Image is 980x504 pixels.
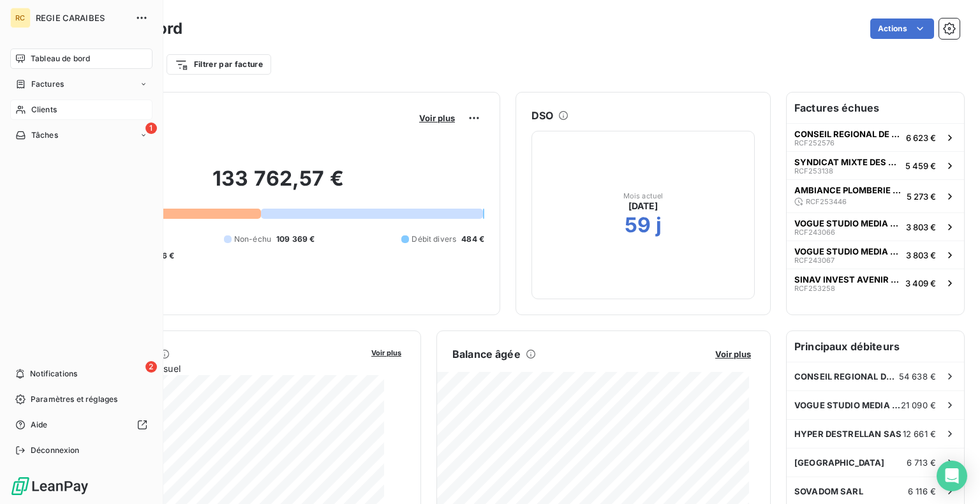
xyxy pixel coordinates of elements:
[787,93,964,123] h6: Factures échues
[145,122,157,134] span: 1
[31,130,58,141] span: Tâches
[72,166,484,204] h2: 133 762,57 €
[31,419,48,431] span: Aide
[794,429,902,439] span: HYPER DESTRELLAN SAS
[908,486,936,496] span: 6 116 €
[903,429,936,439] span: 12 661 €
[794,218,901,228] span: VOGUE STUDIO MEDIA SAS
[31,78,64,90] span: Factures
[31,53,90,64] span: Tableau de bord
[794,185,902,195] span: AMBIANCE PLOMBERIE SANITAIRE SARL
[794,157,900,167] span: SYNDICAT MIXTE DES TRANSPORTS
[937,461,967,491] div: Open Intercom Messenger
[36,13,128,23] span: REGIE CARAIBES
[10,476,89,496] img: Logo LeanPay
[794,457,885,468] span: [GEOGRAPHIC_DATA]
[623,192,664,200] span: Mois actuel
[787,123,964,151] button: CONSEIL REGIONAL DE LA [GEOGRAPHIC_DATA]RCF2525766 623 €
[367,346,405,358] button: Voir plus
[711,348,755,360] button: Voir plus
[794,285,835,292] span: RCF253258
[906,133,936,143] span: 6 623 €
[806,198,847,205] span: RCF253446
[30,368,77,380] span: Notifications
[794,139,835,147] span: RCF252576
[72,362,362,375] span: Chiffre d'affaires mensuel
[787,151,964,179] button: SYNDICAT MIXTE DES TRANSPORTSRCF2531385 459 €
[625,212,651,238] h2: 59
[787,179,964,212] button: AMBIANCE PLOMBERIE SANITAIRE SARLRCF2534465 273 €
[412,233,456,245] span: Débit divers
[415,112,459,124] button: Voir plus
[905,278,936,288] span: 3 409 €
[794,486,863,496] span: SOVADOM SARL
[787,331,964,362] h6: Principaux débiteurs
[461,233,484,245] span: 484 €
[234,233,271,245] span: Non-échu
[145,361,157,373] span: 2
[10,415,152,435] a: Aide
[787,212,964,241] button: VOGUE STUDIO MEDIA SASRCF2430663 803 €
[31,104,57,115] span: Clients
[794,129,901,139] span: CONSEIL REGIONAL DE LA [GEOGRAPHIC_DATA]
[715,349,751,359] span: Voir plus
[906,222,936,232] span: 3 803 €
[794,246,901,256] span: VOGUE STUDIO MEDIA SAS
[907,457,936,468] span: 6 713 €
[794,228,835,236] span: RCF243066
[31,445,80,456] span: Déconnexion
[419,113,455,123] span: Voir plus
[167,54,271,75] button: Filtrer par facture
[794,371,899,382] span: CONSEIL REGIONAL DE LA [GEOGRAPHIC_DATA]
[628,200,658,212] span: [DATE]
[901,400,936,410] span: 21 090 €
[794,274,900,285] span: SINAV INVEST AVENIR (L'AS DE CARREAU) SAS
[794,256,835,264] span: RCF243067
[787,269,964,297] button: SINAV INVEST AVENIR (L'AS DE CARREAU) SASRCF2532583 409 €
[794,167,833,175] span: RCF253138
[906,250,936,260] span: 3 803 €
[31,394,117,405] span: Paramètres et réglages
[371,348,401,357] span: Voir plus
[907,191,936,202] span: 5 273 €
[10,8,31,28] div: RC
[656,212,662,238] h2: j
[452,346,521,362] h6: Balance âgée
[905,161,936,171] span: 5 459 €
[276,233,315,245] span: 109 369 €
[899,371,936,382] span: 54 638 €
[531,108,553,123] h6: DSO
[787,241,964,269] button: VOGUE STUDIO MEDIA SASRCF2430673 803 €
[794,400,901,410] span: VOGUE STUDIO MEDIA SAS
[870,19,934,39] button: Actions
